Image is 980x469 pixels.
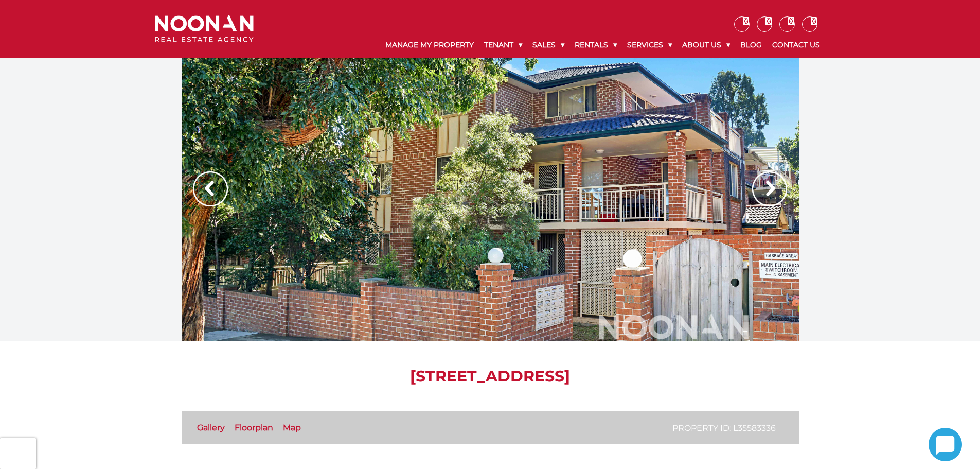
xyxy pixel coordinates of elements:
a: Floorplan [235,423,273,432]
a: Gallery [197,423,225,432]
img: Noonan Real Estate Agency [155,15,254,43]
a: Contact Us [767,32,825,58]
a: Map [283,423,301,432]
a: Blog [735,32,767,58]
p: Property ID: L35583336 [672,422,776,435]
img: Arrow slider [193,171,228,206]
a: Services [622,32,677,58]
h1: [STREET_ADDRESS] [182,367,799,386]
a: Rentals [569,32,622,58]
a: Tenant [479,32,527,58]
a: About Us [677,32,735,58]
a: Manage My Property [380,32,479,58]
a: Sales [527,32,569,58]
img: Arrow slider [752,171,787,206]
